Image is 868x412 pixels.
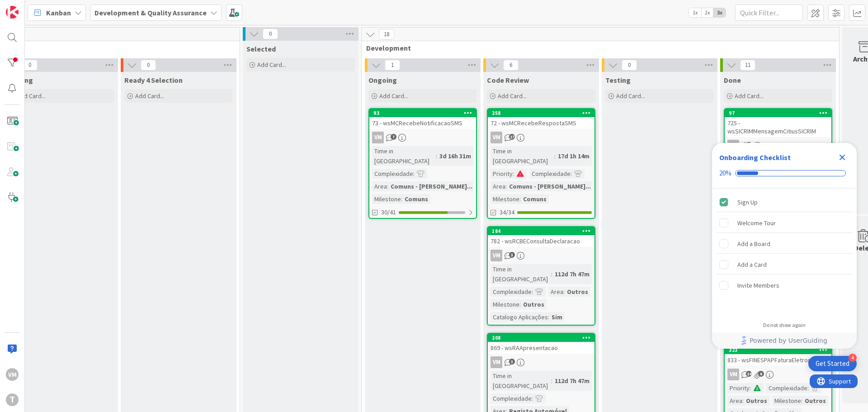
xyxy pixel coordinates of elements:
span: 0 [622,60,637,71]
div: Comuns - [PERSON_NAME]... [388,181,475,191]
div: 323 [725,346,831,354]
div: Outros [521,299,547,309]
div: Outros [744,396,769,406]
span: 17 [509,134,515,140]
span: 1 [385,60,400,71]
span: 3 [509,359,515,365]
div: Checklist items [712,189,857,316]
div: Checklist progress: 20% [719,169,849,177]
div: 97 [725,109,831,117]
div: 184782 - wsRCBEConsultaDeclaracao [488,227,594,247]
div: Time in [GEOGRAPHIC_DATA] [372,146,436,166]
span: 18 [379,29,394,40]
div: Milestone [491,194,519,204]
span: 2x [701,8,713,17]
div: Open Get Started checklist, remaining modules: 4 [808,356,857,371]
span: Add Card... [17,92,46,100]
div: 782 - wsRCBEConsultaDeclaracao [488,235,594,247]
div: VM [727,369,739,380]
div: VM [488,250,594,261]
div: Area [727,396,742,406]
span: 6 [503,60,519,71]
span: Testing [605,76,631,85]
span: Selected [246,44,276,53]
a: Powered by UserGuiding [717,332,852,349]
span: 6 [758,371,764,377]
span: Code Review [487,76,529,85]
div: Add a Card is incomplete. [716,255,853,275]
div: 72 - wsMCRecebeRespostaSMS [488,117,594,129]
div: Sim [549,312,565,322]
span: 0 [263,28,278,39]
div: VM [369,132,476,143]
span: Add Card... [135,92,164,100]
div: Time in [GEOGRAPHIC_DATA] [491,146,554,166]
div: Sign Up is complete. [716,192,853,212]
div: Add a Board is incomplete. [716,234,853,254]
div: Get Started [816,359,849,368]
span: Add Card... [616,92,645,100]
div: Complexidade [372,169,413,179]
span: : [505,181,507,191]
span: : [801,396,802,406]
div: Add a Card [737,259,767,270]
div: 97725 - wsSICRIMMensagemCitiusSICRIM [725,109,831,137]
span: : [513,169,514,179]
div: VM [491,132,502,143]
span: : [413,169,415,179]
div: 112d 7h 47m [552,376,592,386]
span: : [532,287,533,297]
div: Complexidade [529,169,571,179]
div: VM [725,140,831,152]
div: 97 [729,110,831,116]
span: : [807,383,809,393]
div: T [6,393,19,406]
span: 30/41 [381,208,396,217]
span: : [436,151,437,161]
div: 184 [488,227,594,235]
span: Support [19,1,41,12]
div: VM [491,250,502,261]
div: Checklist Container [712,143,857,349]
span: 3x [713,8,726,17]
div: 17d 1h 14m [556,151,592,161]
div: Area [372,181,387,191]
input: Quick Filter... [735,5,803,21]
div: 208 [488,334,594,342]
div: Welcome Tour [737,218,776,228]
div: Priority [491,169,513,179]
div: Onboarding Checklist [719,152,791,163]
div: VM [727,140,739,152]
div: 323 [729,347,831,353]
div: Footer [712,332,857,349]
div: VM [488,356,594,368]
span: : [532,393,533,403]
span: : [401,194,402,204]
div: 869 - wsRAApresentacao [488,342,594,354]
div: Comuns [402,194,430,204]
span: Ready 4 Selection [124,76,183,85]
div: 20% [719,169,731,177]
div: Comuns [521,194,549,204]
div: 112d 7h 47m [552,269,592,279]
div: Sign Up [737,197,758,208]
div: 208869 - wsRAApresentacao [488,334,594,354]
span: 9 [746,142,752,148]
span: Powered by UserGuiding [750,335,827,346]
span: 7 [391,134,396,140]
span: 0 [141,60,156,71]
span: : [554,151,556,161]
b: Development & Quality Assurance [94,8,207,17]
div: Area [491,181,505,191]
div: 4 [849,354,857,362]
div: Invite Members [737,280,779,291]
img: Visit kanbanzone.com [6,6,19,19]
span: 34/34 [500,208,514,217]
span: : [551,269,552,279]
div: Comuns - [PERSON_NAME]... [507,181,593,191]
span: : [563,287,565,297]
span: 14 [746,371,752,377]
div: Welcome Tour is incomplete. [716,213,853,233]
span: : [742,396,744,406]
div: 73 - wsMCRecebeNotificacaoSMS [369,117,476,129]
